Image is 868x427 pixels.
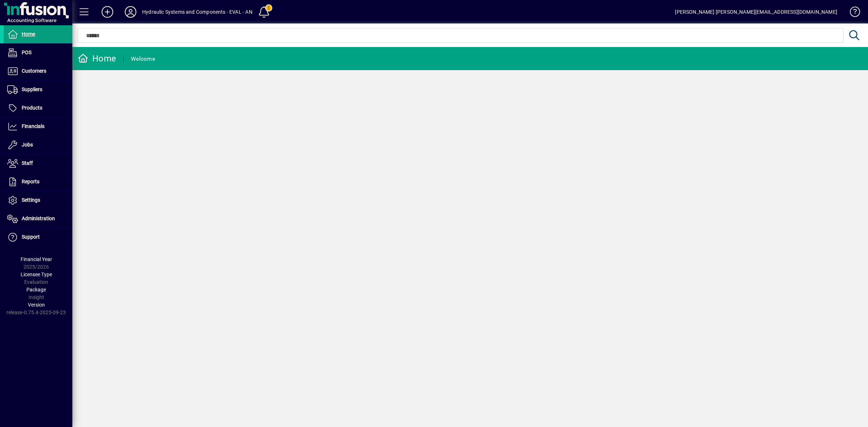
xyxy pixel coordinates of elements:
[22,68,46,74] span: Customers
[22,31,35,37] span: Home
[142,6,252,18] div: Hydraulic Systems and Components - EVAL - AN
[4,99,72,117] a: Products
[96,5,119,18] button: Add
[4,191,72,209] a: Settings
[119,5,142,18] button: Profile
[22,105,42,111] span: Products
[4,62,72,80] a: Customers
[21,272,52,277] span: Licensee Type
[22,123,44,129] span: Financials
[22,234,40,240] span: Support
[78,53,116,64] div: Home
[22,86,42,92] span: Suppliers
[4,154,72,172] a: Staff
[22,142,33,148] span: Jobs
[4,173,72,191] a: Reports
[21,256,52,262] span: Financial Year
[675,6,837,18] div: [PERSON_NAME] [PERSON_NAME][EMAIL_ADDRESS][DOMAIN_NAME]
[22,160,33,166] span: Staff
[22,197,40,203] span: Settings
[4,81,72,99] a: Suppliers
[22,50,31,55] span: POS
[26,287,46,293] span: Package
[22,215,55,221] span: Administration
[844,1,859,25] a: Knowledge Base
[4,118,72,136] a: Financials
[22,179,39,184] span: Reports
[4,44,72,62] a: POS
[28,302,45,308] span: Version
[4,228,72,246] a: Support
[131,53,155,65] div: Welcome
[4,136,72,154] a: Jobs
[4,210,72,228] a: Administration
